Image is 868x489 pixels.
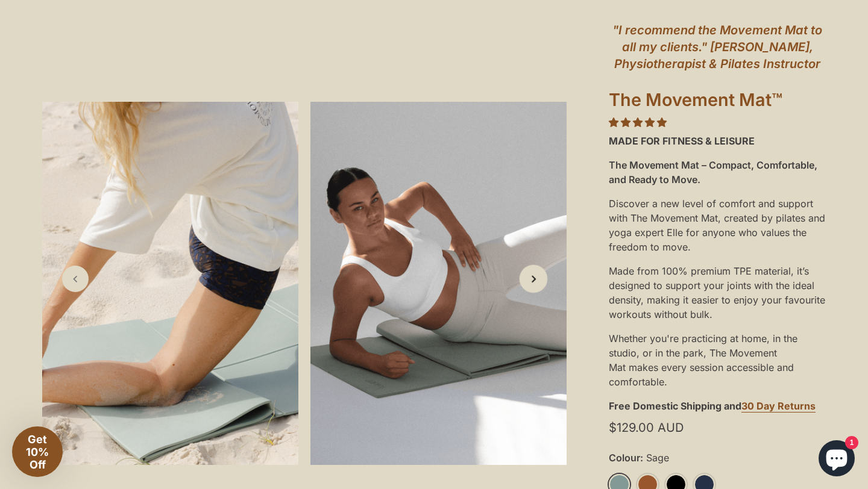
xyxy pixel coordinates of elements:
[609,452,826,464] label: Colour:
[741,400,816,413] a: 30 Day Returns
[26,433,49,471] span: Get 10% Off
[609,153,826,192] div: The Movement Mat – Compact, Comfortable, and Ready to Move.
[609,423,684,432] span: $129.00 AUD
[609,326,826,394] div: Whether you're practicing at home, in the studio, or in the park, The Movement Mat makes every se...
[12,426,63,477] div: Get 10% Off
[612,23,822,71] em: "I recommend the Movement Mat to all my clients." [PERSON_NAME], Physiotherapist & Pilates Instru...
[609,259,826,326] div: Made from 100% premium TPE material, it’s designed to support your joints with the ideal density,...
[62,266,89,292] a: Previous slide
[609,89,826,116] h1: The Movement Mat™
[609,135,755,147] strong: MADE FOR FITNESS & LEISURE
[815,440,858,479] inbox-online-store-chat: Shopify online store chat
[609,192,826,259] div: Discover a new level of comfort and support with The Movement Mat, created by pilates and yoga ex...
[741,400,816,412] strong: 30 Day Returns
[520,264,548,293] a: Next slide
[609,116,667,128] span: 4.86 stars
[609,400,741,412] strong: Free Domestic Shipping and
[643,452,669,464] span: Sage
